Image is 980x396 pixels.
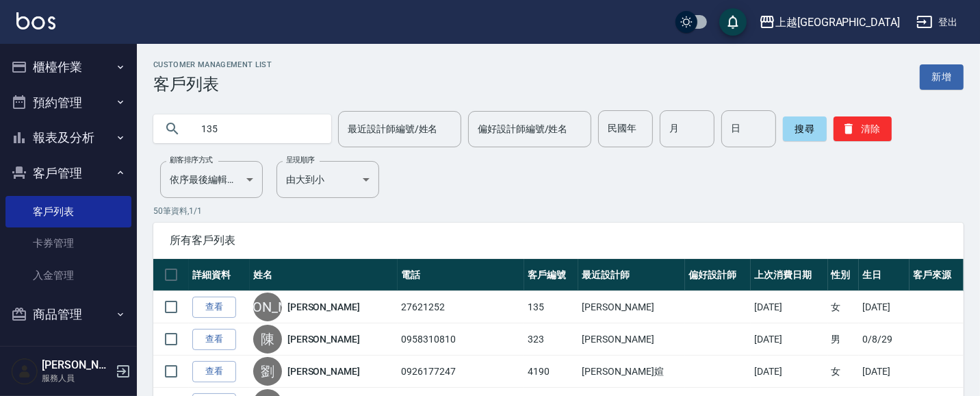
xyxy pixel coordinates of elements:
span: 所有客戶列表 [170,234,947,247]
img: Logo [16,12,55,29]
td: [DATE] [751,323,827,356]
td: 4190 [524,356,578,388]
div: [PERSON_NAME] [253,293,282,321]
th: 電話 [398,259,524,291]
th: 性別 [828,259,859,291]
td: [PERSON_NAME]媗 [578,356,685,388]
button: 清除 [834,116,892,141]
th: 姓名 [250,259,398,291]
h2: Customer Management List [153,60,272,69]
input: 搜尋關鍵字 [192,110,320,147]
th: 生日 [859,259,910,291]
button: save [719,8,747,36]
th: 最近設計師 [578,259,685,291]
a: [PERSON_NAME] [287,300,360,314]
div: 由大到小 [276,161,379,198]
a: 查看 [192,361,236,382]
a: 查看 [192,297,236,318]
td: 27621252 [398,291,524,323]
td: [PERSON_NAME] [578,323,685,356]
td: 0958310810 [398,323,524,356]
button: 上越[GEOGRAPHIC_DATA] [753,8,905,36]
h3: 客戶列表 [153,75,272,94]
a: 查看 [192,329,236,350]
p: 50 筆資料, 1 / 1 [153,205,964,217]
a: [PERSON_NAME] [287,332,360,346]
div: 依序最後編輯時間 [160,161,263,198]
a: 新增 [920,64,964,90]
button: 預約管理 [5,85,131,121]
th: 詳細資料 [189,259,250,291]
td: 0/8/29 [859,323,910,356]
button: 報表及分析 [5,120,131,156]
button: 客戶管理 [5,156,131,191]
td: 0926177247 [398,356,524,388]
div: 劉 [253,357,282,386]
th: 客戶來源 [910,259,964,291]
td: [DATE] [751,291,827,323]
button: 商品管理 [5,297,131,332]
div: 上越[GEOGRAPHIC_DATA] [775,14,900,31]
button: 櫃檯作業 [5,49,131,85]
div: 陳 [253,325,282,354]
th: 偏好設計師 [685,259,751,291]
h5: [PERSON_NAME] [42,358,112,372]
td: 男 [828,323,859,356]
label: 呈現順序 [286,155,315,165]
td: [DATE] [859,291,910,323]
a: [PERSON_NAME] [287,364,360,378]
td: 女 [828,291,859,323]
a: 入金管理 [5,260,131,291]
td: [PERSON_NAME] [578,291,685,323]
td: 323 [524,323,578,356]
td: [DATE] [859,356,910,388]
td: 女 [828,356,859,388]
td: [DATE] [751,356,827,388]
button: 搜尋 [783,116,827,141]
p: 服務人員 [42,372,112,384]
td: 135 [524,291,578,323]
button: 登出 [911,10,964,35]
a: 卡券管理 [5,227,131,259]
a: 客戶列表 [5,196,131,227]
label: 顧客排序方式 [170,155,213,165]
img: Person [11,358,38,385]
th: 上次消費日期 [751,259,827,291]
th: 客戶編號 [524,259,578,291]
